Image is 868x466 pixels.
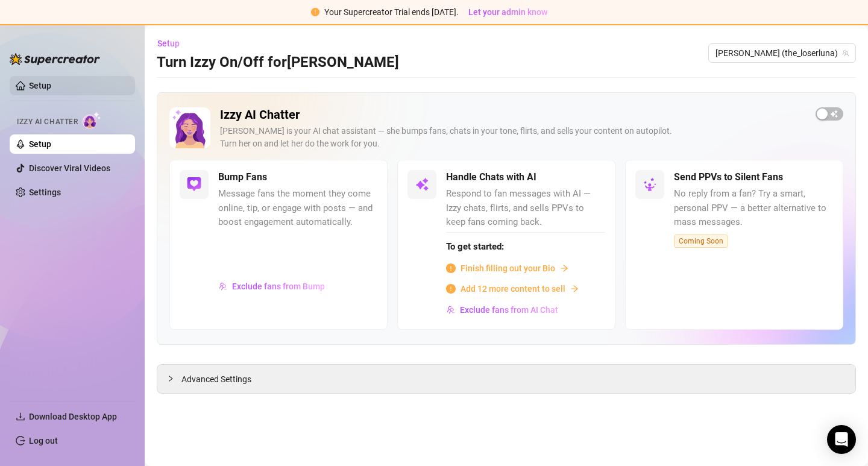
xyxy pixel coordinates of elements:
button: Exclude fans from AI Chat [446,300,559,320]
span: team [842,49,849,57]
span: Respond to fan messages with AI — Izzy chats, flirts, and sells PPVs to keep fans coming back. [446,187,605,230]
h5: Bump Fans [218,170,267,184]
img: Izzy AI Chatter [169,107,210,148]
span: Advanced Settings [181,373,251,386]
span: Setup [157,39,180,48]
button: Setup [157,34,189,53]
span: Exclude fans from AI Chat [460,305,558,315]
span: download [16,412,25,421]
span: Exclude fans from Bump [232,282,325,291]
img: logo-BBDzfeDw.svg [10,53,100,65]
span: Finish filling out your Bio [461,262,555,275]
span: Coming Soon [674,235,728,248]
a: Discover Viral Videos [29,163,110,173]
h5: Send PPVs to Silent Fans [674,170,783,184]
span: Let your admin know [468,7,547,17]
button: Exclude fans from Bump [218,277,325,296]
span: info-circle [446,263,456,273]
span: info-circle [446,284,456,294]
div: [PERSON_NAME] is your AI chat assistant — she bumps fans, chats in your tone, flirts, and sells y... [220,125,806,150]
div: collapsed [167,372,181,385]
span: arrow-right [560,264,568,272]
img: svg%3e [447,306,455,314]
span: Add 12 more content to sell [461,282,565,295]
button: Let your admin know [464,5,552,19]
span: No reply from a fan? Try a smart, personal PPV — a better alternative to mass messages. [674,187,833,230]
a: Setup [29,139,51,149]
span: Download Desktop App [29,412,117,421]
span: Izzy AI Chatter [17,116,78,128]
img: AI Chatter [83,112,101,129]
span: arrow-right [570,285,579,293]
a: Log out [29,436,58,446]
a: Settings [29,187,61,197]
div: Open Intercom Messenger [827,425,856,454]
a: Setup [29,81,51,90]
img: svg%3e [187,177,201,192]
img: svg%3e [415,177,429,192]
h2: Izzy AI Chatter [220,107,806,122]
span: exclamation-circle [311,8,319,16]
strong: To get started: [446,241,504,252]
span: collapsed [167,375,174,382]
span: Luna (the_loserluna) [715,44,849,62]
span: Your Supercreator Trial ends [DATE]. [324,7,459,17]
img: svg%3e [219,282,227,291]
span: Message fans the moment they come online, tip, or engage with posts — and boost engagement automa... [218,187,377,230]
img: svg%3e [643,177,657,192]
h5: Handle Chats with AI [446,170,536,184]
h3: Turn Izzy On/Off for [PERSON_NAME] [157,53,399,72]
